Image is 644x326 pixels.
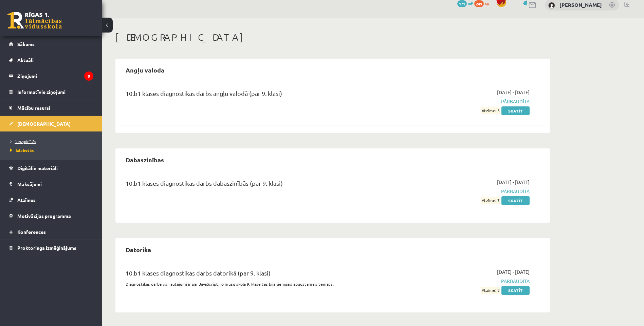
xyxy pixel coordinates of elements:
[126,179,391,191] div: 10.b1 klases diagnostikas darbs dabaszinībās (par 9. klasi)
[9,36,93,52] a: Sākums
[457,0,467,7] span: 171
[7,12,62,29] a: Rīgas 1. Tālmācības vidusskola
[119,62,171,78] h2: Angļu valoda
[17,229,46,235] span: Konferences
[9,192,93,208] a: Atzīmes
[9,176,93,192] a: Maksājumi
[468,0,473,6] span: mP
[481,107,500,114] span: Atzīme: 5
[10,147,34,153] span: Izlabotās
[17,41,35,47] span: Sākums
[84,72,93,81] i: 8
[474,0,484,7] span: 249
[17,165,58,171] span: Digitālie materiāli
[9,224,93,240] a: Konferences
[457,0,473,6] a: 171 mP
[9,68,93,84] a: Ziņojumi8
[115,32,550,43] h1: [DEMOGRAPHIC_DATA]
[559,1,602,8] a: [PERSON_NAME]
[9,100,93,116] a: Mācību resursi
[497,268,530,276] span: [DATE] - [DATE]
[402,278,530,285] span: Pārbaudīta
[126,89,391,101] div: 10.b1 klases diagnostikas darbs angļu valodā (par 9. klasi)
[548,2,555,9] img: Alise Bogdanova
[481,287,500,294] span: Atzīme: 8
[9,208,93,224] a: Motivācijas programma
[17,84,93,100] legend: Informatīvie ziņojumi
[17,176,93,192] legend: Maksājumi
[474,0,493,6] a: 249 xp
[126,281,391,287] p: Diagnostikas darbā visi jautājumi ir par JavaScript, jo mūsu skolā 9. klasē tas bija vienīgais ap...
[402,98,530,105] span: Pārbaudīta
[481,197,500,204] span: Atzīme: 7
[17,213,71,219] span: Motivācijas programma
[10,147,95,153] a: Izlabotās
[17,121,71,127] span: [DEMOGRAPHIC_DATA]
[501,106,530,115] a: Skatīt
[402,188,530,195] span: Pārbaudīta
[119,152,171,168] h2: Dabaszinības
[17,197,36,203] span: Atzīmes
[485,0,489,6] span: xp
[10,138,95,144] a: Neizpildītās
[126,268,391,281] div: 10.b1 klases diagnostikas darbs datorikā (par 9. klasi)
[9,52,93,68] a: Aktuāli
[497,89,530,96] span: [DATE] - [DATE]
[501,286,530,295] a: Skatīt
[17,105,50,111] span: Mācību resursi
[501,196,530,205] a: Skatīt
[9,160,93,176] a: Digitālie materiāli
[9,240,93,256] a: Proktoringa izmēģinājums
[9,116,93,131] a: [DEMOGRAPHIC_DATA]
[10,139,36,144] span: Neizpildītās
[497,179,530,186] span: [DATE] - [DATE]
[17,245,76,251] span: Proktoringa izmēģinājums
[9,84,93,100] a: Informatīvie ziņojumi
[17,57,34,63] span: Aktuāli
[119,242,158,258] h2: Datorika
[17,68,93,84] legend: Ziņojumi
